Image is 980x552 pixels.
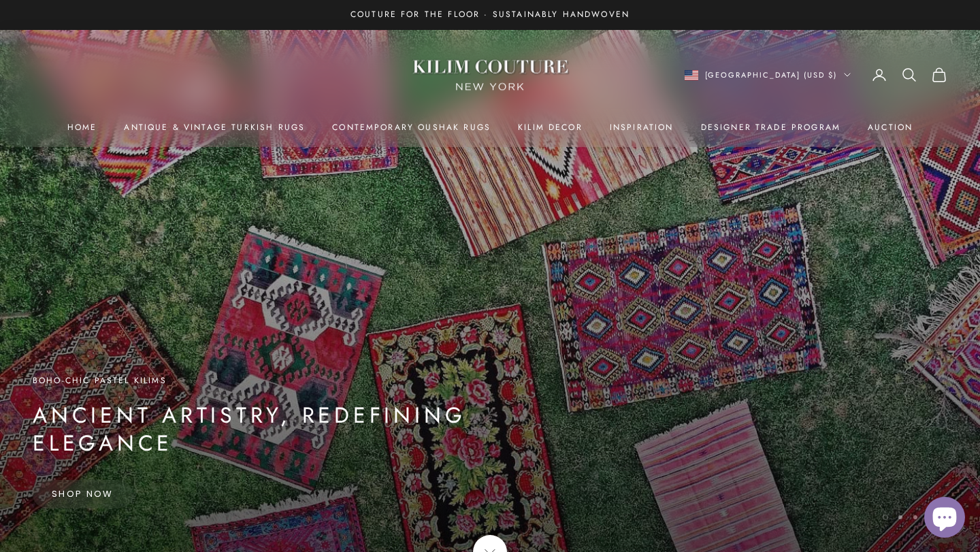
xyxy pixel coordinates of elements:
[705,69,838,81] span: [GEOGRAPHIC_DATA] (USD $)
[33,120,947,134] nav: Primary navigation
[33,480,133,508] a: Shop Now
[518,120,583,134] summary: Kilim Decor
[350,8,630,22] p: Couture for the Floor · Sustainably Handwoven
[685,67,948,83] nav: Secondary navigation
[610,120,674,134] a: Inspiration
[67,120,97,134] a: Home
[868,120,913,134] a: Auction
[920,497,969,541] inbox-online-store-chat: Shopify online store chat
[701,120,841,134] a: Designer Trade Program
[332,120,491,134] a: Contemporary Oushak Rugs
[685,70,698,80] img: United States
[124,120,305,134] a: Antique & Vintage Turkish Rugs
[685,69,851,81] button: Change country or currency
[33,374,563,387] p: Boho-Chic Pastel Kilims
[33,402,563,458] p: Ancient Artistry, Redefining Elegance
